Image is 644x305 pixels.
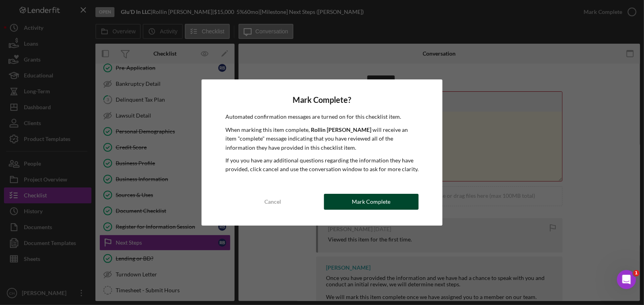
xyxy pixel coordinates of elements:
span: 1 [633,270,640,276]
button: Cancel [225,194,320,210]
p: When marking this item complete, will receive an item "complete" message indicating that you have... [225,125,419,152]
div: Cancel [264,194,281,210]
div: Mark Complete [352,194,391,210]
p: If you you have any additional questions regarding the information they have provided, click canc... [225,156,419,174]
p: Automated confirmation messages are turned on for this checklist item. [225,112,419,121]
button: Mark Complete [324,194,419,210]
iframe: Intercom live chat [617,270,636,289]
h4: Mark Complete? [225,95,419,104]
b: Rollin [PERSON_NAME] [311,126,371,133]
